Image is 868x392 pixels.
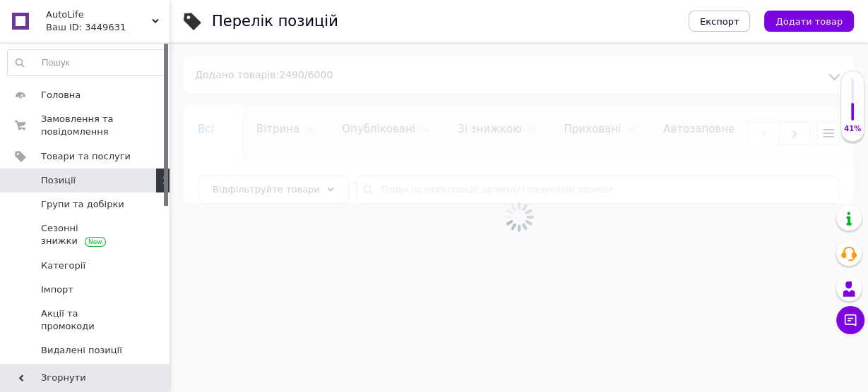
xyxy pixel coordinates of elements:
div: Перелік позицій [212,14,338,29]
span: Замовлення та повідомлення [41,113,131,138]
span: Групи та добірки [41,198,124,211]
span: Сезонні знижки [41,222,131,247]
span: Видалені позиції [41,344,122,357]
span: Експорт [700,16,739,27]
span: Імпорт [41,283,73,296]
span: AutoLife [46,8,152,21]
div: Ваш ID: 3449631 [46,21,170,34]
span: Категорії [41,259,85,272]
input: Пошук [8,50,166,75]
button: Експорт [689,11,751,32]
span: Товари та послуги [41,150,131,163]
span: Позиції [41,174,76,187]
div: 41% [841,124,864,134]
span: Акції та промокоди [41,307,131,333]
span: Додати товар [775,16,843,27]
span: Головна [41,89,81,102]
button: Додати товар [764,11,854,32]
button: Чат з покупцем [836,306,864,334]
